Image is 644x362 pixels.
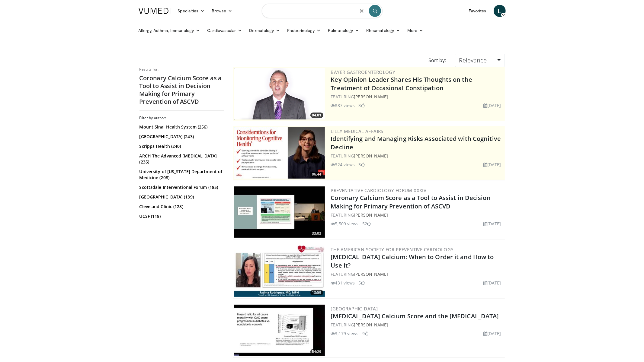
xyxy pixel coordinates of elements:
[234,186,325,238] a: 33:03
[234,246,325,297] img: 2bd39402-6386-41d4-8284-c73209d66970.300x170_q85_crop-smart_upscale.jpg
[310,349,323,354] span: 54:29
[310,172,323,177] span: 06:44
[483,161,501,168] li: [DATE]
[234,305,325,356] img: 7c7deaa2-a02d-463d-a9ad-f8c769192448.300x170_q85_crop-smart_upscale.jpg
[139,213,223,219] a: UCSF (118)
[359,102,365,109] li: 3
[139,67,224,72] p: Results for:
[331,102,355,109] li: 887 views
[331,253,494,269] a: [MEDICAL_DATA] Calcium: When to Order it and How to Use it?
[234,127,325,179] a: 06:44
[354,212,388,218] a: [PERSON_NAME]
[234,127,325,179] img: fc5f84e2-5eb7-4c65-9fa9-08971b8c96b8.jpg.300x170_q85_crop-smart_upscale.jpg
[203,24,245,37] a: Cardiovascular
[139,204,223,210] a: Cleveland Clinic (128)
[331,135,501,151] a: Identifying and Managing Risks Associated with Cognitive Decline
[139,116,224,120] h3: Filter by author:
[135,24,204,37] a: Allergy, Asthma, Immunology
[139,169,223,181] a: University of [US_STATE] Department of Medicine (208)
[331,194,491,210] a: Coronary Calcium Score as a Tool to Assist in Decision Making for Primary Prevention of ASCVD
[234,305,325,356] a: 54:29
[483,280,501,286] li: [DATE]
[246,24,284,37] a: Dermatology
[459,56,487,64] span: Relevance
[331,75,473,92] a: Key Opinion Leader Shares His Thoughts on the Treatment of Occasional Constipation
[139,8,171,14] img: VuMedi Logo
[234,68,325,119] img: 9828b8df-38ad-4333-b93d-bb657251ca89.png.300x170_q85_crop-smart_upscale.png
[331,94,504,100] div: FEATURING
[331,280,355,286] li: 431 views
[331,322,504,328] div: FEATURING
[234,68,325,119] a: 04:01
[465,5,490,17] a: Favorites
[483,330,501,337] li: [DATE]
[174,5,208,17] a: Specialties
[354,94,388,100] a: [PERSON_NAME]
[234,186,325,238] img: 9e95a33e-c436-4509-80c5-333d879d3409.300x170_q85_crop-smart_upscale.jpg
[262,4,383,18] input: Search topics, interventions
[139,194,223,200] a: [GEOGRAPHIC_DATA] (139)
[234,246,325,297] a: 13:59
[284,24,324,37] a: Endocrinology
[331,221,359,227] li: 5,509 views
[310,231,323,236] span: 33:03
[483,102,501,109] li: [DATE]
[359,161,365,168] li: 3
[331,306,378,312] a: [GEOGRAPHIC_DATA]
[324,24,363,37] a: Pulmonology
[331,212,504,218] div: FEATURING
[310,290,323,295] span: 13:59
[354,322,388,328] a: [PERSON_NAME]
[404,24,427,37] a: More
[331,161,355,168] li: 324 views
[331,246,454,252] a: The American Society for Preventive Cardiology
[359,280,365,286] li: 5
[483,221,501,227] li: [DATE]
[331,271,504,277] div: FEATURING
[455,54,505,67] a: Relevance
[331,312,499,320] a: [MEDICAL_DATA] Calcium Score and the [MEDICAL_DATA]
[139,74,224,106] h2: Coronary Calcium Score as a Tool to Assist in Decision Making for Primary Prevention of ASCVD
[331,187,427,193] a: Preventative Cardiology Forum XXXIV
[331,153,504,159] div: FEATURING
[494,5,506,17] a: L
[363,24,404,37] a: Rheumatology
[362,330,368,337] li: 9
[208,5,236,17] a: Browse
[310,113,323,118] span: 04:01
[331,128,383,134] a: Lilly Medical Affairs
[139,134,223,140] a: [GEOGRAPHIC_DATA] (243)
[139,143,223,149] a: Scripps Health (240)
[331,69,396,75] a: Bayer Gastroenterology
[331,330,359,337] li: 3,179 views
[354,153,388,159] a: [PERSON_NAME]
[139,184,223,190] a: Scottsdale Interventional Forum (185)
[362,221,371,227] li: 52
[354,271,388,277] a: [PERSON_NAME]
[424,54,450,67] div: Sort by:
[139,153,223,165] a: ARCH The Advanced [MEDICAL_DATA] (235)
[139,124,223,130] a: Mount Sinai Health System (256)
